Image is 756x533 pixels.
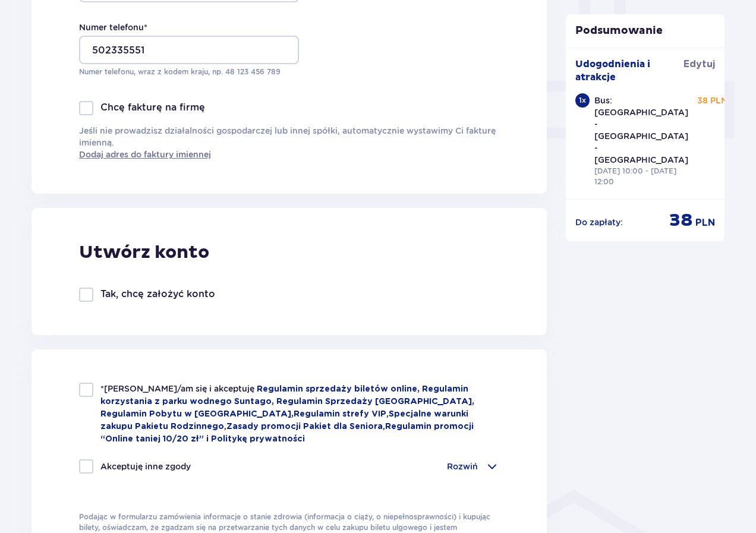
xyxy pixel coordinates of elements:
p: , , , [100,383,499,445]
p: Tak, chcę założyć konto [100,288,215,301]
p: Do zapłaty : [575,216,623,228]
span: *[PERSON_NAME]/am się i akceptuję [100,384,257,393]
span: Edytuj [683,58,715,71]
a: Dodaj adres do faktury imiennej [79,149,211,160]
p: Podsumowanie [566,24,725,38]
p: Utwórz konto [79,241,209,264]
span: i [206,435,211,443]
p: Bus: [GEOGRAPHIC_DATA] - [GEOGRAPHIC_DATA] - [GEOGRAPHIC_DATA] [594,94,688,166]
p: Chcę fakturę na firmę [100,101,205,114]
a: Regulamin Pobytu w [GEOGRAPHIC_DATA], [100,410,294,418]
a: Regulamin Sprzedaży [GEOGRAPHIC_DATA], [276,398,474,406]
a: Regulamin strefy VIP [294,410,386,418]
a: Politykę prywatności [211,435,305,443]
span: 38 [669,209,693,232]
label: Numer telefonu * [79,21,147,33]
p: Jeśli nie prowadzisz działalności gospodarczej lub innej spółki, automatycznie wystawimy Ci faktu... [79,125,499,160]
div: 1 x [575,93,590,108]
p: Akceptuję inne zgody [100,461,191,472]
p: 38 PLN [697,94,727,106]
p: Rozwiń [447,461,478,472]
p: Udogodnienia i atrakcje [575,58,684,84]
a: Zasady promocji Pakiet dla Seniora [226,422,383,431]
span: PLN [695,216,715,229]
p: [DATE] 10:00 - [DATE] 12:00 [594,166,688,187]
p: Numer telefonu, wraz z kodem kraju, np. 48 ​123 ​456 ​789 [79,67,299,77]
a: Regulamin sprzedaży biletów online, [257,385,422,393]
input: Numer telefonu [79,36,299,64]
